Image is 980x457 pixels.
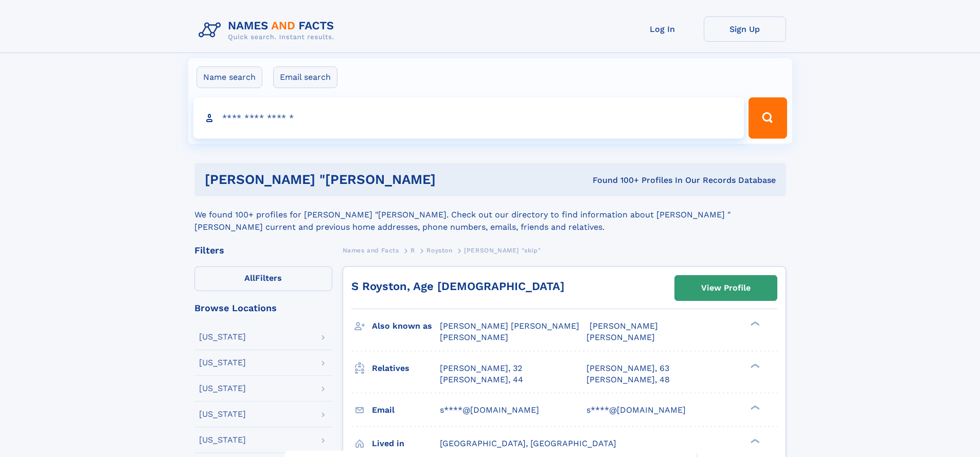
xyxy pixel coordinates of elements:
[440,438,616,448] span: [GEOGRAPHIC_DATA], [GEOGRAPHIC_DATA]
[199,410,246,418] div: [US_STATE]
[199,359,246,367] div: [US_STATE]
[748,404,760,411] div: ❯
[440,321,579,331] span: [PERSON_NAME] [PERSON_NAME]
[704,16,786,42] a: Sign Up
[426,244,452,257] a: Royston
[193,97,744,139] input: search input
[194,16,343,44] img: Logo Names and Facts
[440,332,508,342] span: [PERSON_NAME]
[675,276,777,300] a: View Profile
[199,384,246,393] div: [US_STATE]
[586,374,670,385] a: [PERSON_NAME], 48
[194,303,332,313] div: Browse Locations
[586,332,655,342] span: [PERSON_NAME]
[372,317,440,335] h3: Also known as
[749,97,787,139] button: Search Button
[590,321,658,331] span: [PERSON_NAME]
[440,363,522,374] a: [PERSON_NAME], 32
[244,273,255,283] span: All
[586,363,669,374] a: [PERSON_NAME], 63
[748,437,760,444] div: ❯
[514,175,776,186] div: Found 100+ Profiles In Our Records Database
[411,247,415,254] span: R
[205,173,514,186] h1: [PERSON_NAME] "[PERSON_NAME]
[440,374,523,385] a: [PERSON_NAME], 44
[372,401,440,419] h3: Email
[748,362,760,369] div: ❯
[199,333,246,341] div: [US_STATE]
[464,247,541,254] span: [PERSON_NAME] "skip"
[426,247,452,254] span: Royston
[197,66,262,88] label: Name search
[701,276,751,300] div: View Profile
[411,244,415,257] a: R
[343,244,399,257] a: Names and Facts
[194,266,332,291] label: Filters
[372,435,440,452] h3: Lived in
[199,436,246,444] div: [US_STATE]
[351,280,564,293] a: S Royston, Age [DEMOGRAPHIC_DATA]
[194,196,786,233] div: We found 100+ profiles for [PERSON_NAME] "[PERSON_NAME]. Check out our directory to find informat...
[748,320,760,327] div: ❯
[194,246,332,255] div: Filters
[621,16,704,42] a: Log In
[372,360,440,377] h3: Relatives
[273,66,337,88] label: Email search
